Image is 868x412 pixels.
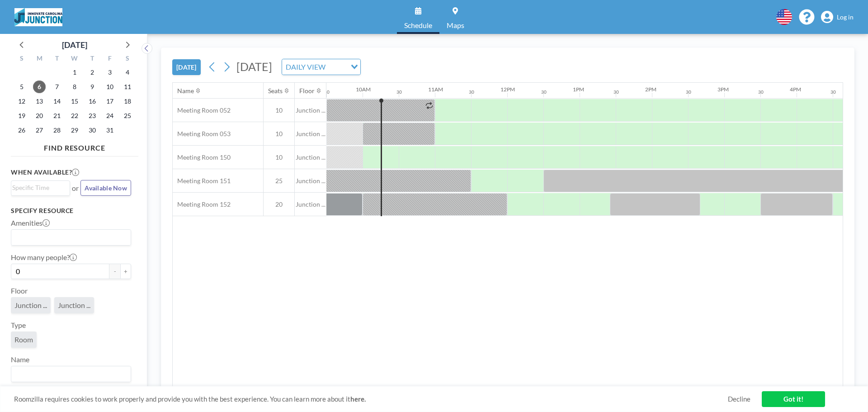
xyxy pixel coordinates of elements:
[72,184,79,193] span: or
[58,301,90,309] span: Junction ...
[541,89,547,95] div: 30
[101,53,118,65] div: F
[68,95,81,108] span: Wednesday, October 15, 2025
[68,81,81,93] span: Wednesday, October 8, 2025
[264,130,294,138] span: 10
[264,177,294,185] span: 25
[821,11,854,24] a: Log in
[717,86,729,93] div: 3PM
[11,140,138,152] h4: FIND RESOURCE
[404,22,432,29] span: Schedule
[62,38,87,51] div: [DATE]
[236,60,272,73] span: [DATE]
[33,95,46,108] span: Monday, October 13, 2025
[86,81,99,93] span: Thursday, October 9, 2025
[11,253,77,262] label: How many people?
[121,81,134,93] span: Saturday, October 11, 2025
[173,153,231,161] span: Meeting Room 150
[68,109,81,122] span: Wednesday, October 22, 2025
[173,177,231,185] span: Meeting Room 151
[83,53,101,65] div: T
[177,87,194,95] div: Name
[469,89,474,95] div: 30
[11,355,29,364] label: Name
[104,81,116,93] span: Friday, October 10, 2025
[173,130,231,138] span: Meeting Room 053
[104,124,116,137] span: Friday, October 31, 2025
[104,109,116,122] span: Friday, October 24, 2025
[12,368,126,380] input: Search for option
[51,109,63,122] span: Tuesday, October 21, 2025
[51,124,63,137] span: Tuesday, October 28, 2025
[68,66,81,79] span: Wednesday, October 1, 2025
[14,335,33,344] span: Room
[11,230,131,245] div: Search for option
[104,95,116,108] span: Friday, October 17, 2025
[264,106,294,114] span: 10
[11,207,131,215] h3: Specify resource
[66,53,84,65] div: W
[11,218,50,227] label: Amenities
[686,89,691,95] div: 30
[645,86,656,93] div: 2PM
[86,109,99,122] span: Thursday, October 23, 2025
[284,61,327,73] span: DAILY VIEW
[172,59,201,75] button: [DATE]
[104,66,116,79] span: Friday, October 3, 2025
[85,184,127,192] span: Available Now
[15,124,28,137] span: Sunday, October 26, 2025
[758,89,764,95] div: 30
[86,66,99,79] span: Thursday, October 2, 2025
[428,86,443,93] div: 11AM
[33,109,46,122] span: Monday, October 20, 2025
[80,180,131,196] button: Available Now
[33,81,46,93] span: Monday, October 6, 2025
[830,89,836,95] div: 30
[295,153,326,161] span: Junction ...
[15,109,28,122] span: Sunday, October 19, 2025
[500,86,515,93] div: 12PM
[613,89,619,95] div: 30
[295,177,326,185] span: Junction ...
[14,8,62,26] img: organization-logo
[15,95,28,108] span: Sunday, October 12, 2025
[51,95,63,108] span: Tuesday, October 14, 2025
[11,321,26,330] label: Type
[295,106,326,114] span: Junction ...
[13,53,31,65] div: S
[837,13,854,21] span: Log in
[264,153,294,161] span: 10
[121,95,134,108] span: Saturday, October 18, 2025
[12,183,65,193] input: Search for option
[12,232,126,243] input: Search for option
[324,89,330,95] div: 30
[33,124,46,137] span: Monday, October 27, 2025
[295,130,326,138] span: Junction ...
[295,200,326,208] span: Junction ...
[109,264,120,279] button: -
[790,86,801,93] div: 4PM
[11,366,131,382] div: Search for option
[68,124,81,137] span: Wednesday, October 29, 2025
[121,66,134,79] span: Saturday, October 4, 2025
[86,95,99,108] span: Thursday, October 16, 2025
[120,264,131,279] button: +
[31,53,48,65] div: M
[447,22,464,29] span: Maps
[14,301,47,309] span: Junction ...
[48,53,66,65] div: T
[15,81,28,93] span: Sunday, October 5, 2025
[86,124,99,137] span: Thursday, October 30, 2025
[173,200,231,208] span: Meeting Room 152
[51,81,63,93] span: Tuesday, October 7, 2025
[268,87,283,95] div: Seats
[728,395,750,403] a: Decline
[264,200,294,208] span: 20
[11,286,28,295] label: Floor
[356,86,371,93] div: 10AM
[121,109,134,122] span: Saturday, October 25, 2025
[173,106,231,114] span: Meeting Room 052
[11,181,70,194] div: Search for option
[328,61,345,73] input: Search for option
[118,53,136,65] div: S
